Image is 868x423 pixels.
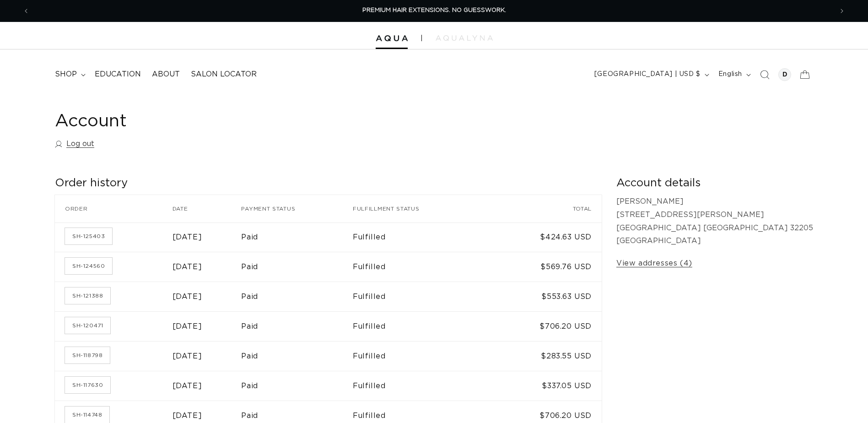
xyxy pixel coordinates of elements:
[173,263,202,271] time: [DATE]
[486,282,602,311] td: $553.63 USD
[16,2,36,20] button: Previous announcement
[353,371,486,401] td: Fulfilled
[353,311,486,341] td: Fulfilled
[65,258,112,274] a: Order number SH-124560
[65,287,110,304] a: Order number SH-121388
[95,70,141,79] span: Education
[376,35,408,42] img: Aqua Hair Extensions
[55,70,77,79] span: shop
[55,137,94,151] a: Log out
[713,66,755,83] button: English
[241,252,352,282] td: Paid
[589,66,713,83] button: [GEOGRAPHIC_DATA] | USD $
[616,195,813,248] p: [PERSON_NAME] [STREET_ADDRESS][PERSON_NAME] [GEOGRAPHIC_DATA] [GEOGRAPHIC_DATA] 32205 [GEOGRAPHIC...
[616,176,813,190] h2: Account details
[362,7,506,13] span: PREMIUM HAIR EXTENSIONS. NO GUESSWORK.
[486,252,602,282] td: $569.76 USD
[832,2,852,20] button: Next announcement
[594,70,701,79] span: [GEOGRAPHIC_DATA] | USD $
[65,407,109,423] a: Order number SH-114748
[152,70,180,79] span: About
[65,377,110,393] a: Order number SH-117630
[486,341,602,371] td: $283.55 USD
[173,323,202,330] time: [DATE]
[55,176,602,190] h2: Order history
[241,282,352,311] td: Paid
[353,195,486,222] th: Fulfillment status
[173,293,202,300] time: [DATE]
[486,311,602,341] td: $706.20 USD
[353,222,486,252] td: Fulfilled
[89,64,146,85] a: Education
[241,222,352,252] td: Paid
[173,382,202,390] time: [DATE]
[616,257,692,270] a: View addresses (4)
[241,341,352,371] td: Paid
[173,412,202,419] time: [DATE]
[718,70,742,79] span: English
[241,195,352,222] th: Payment status
[173,352,202,360] time: [DATE]
[486,195,602,222] th: Total
[755,65,775,85] summary: Search
[65,347,110,363] a: Order number SH-118798
[436,35,493,41] img: aqualyna.com
[146,64,185,85] a: About
[241,311,352,341] td: Paid
[173,195,242,222] th: Date
[65,228,112,244] a: Order number SH-125403
[55,195,173,222] th: Order
[353,252,486,282] td: Fulfilled
[191,70,257,79] span: Salon Locator
[185,64,262,85] a: Salon Locator
[241,371,352,401] td: Paid
[65,317,110,334] a: Order number SH-120471
[173,233,202,241] time: [DATE]
[486,222,602,252] td: $424.63 USD
[55,110,813,133] h1: Account
[353,341,486,371] td: Fulfilled
[353,282,486,311] td: Fulfilled
[486,371,602,401] td: $337.05 USD
[49,64,89,85] summary: shop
